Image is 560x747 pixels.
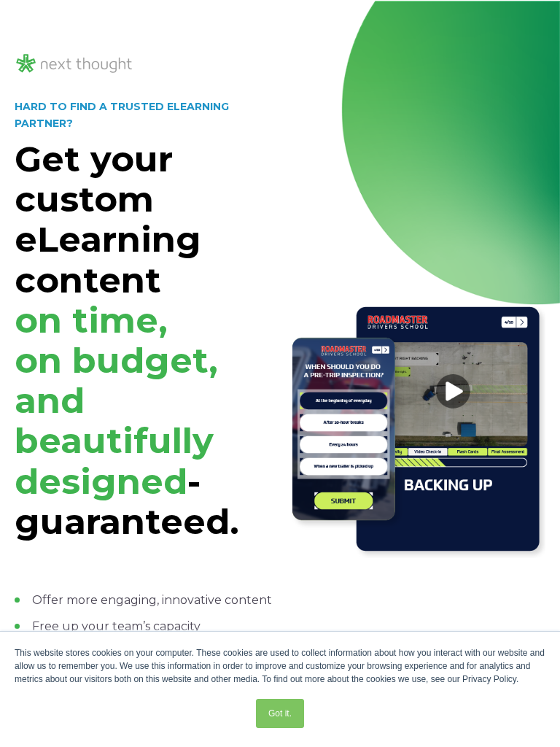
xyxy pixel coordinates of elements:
strong: Get your custom eLearning content -guaranteed. [15,138,239,543]
img: NT_Logo_LightMode [15,52,134,76]
strong: HARD TO FIND A TRUSTED ELEARNING PARTNER? [15,100,229,130]
img: Road Masters [287,300,545,558]
div: This website stores cookies on your computer. These cookies are used to collect information about... [15,646,545,686]
span: on budget, [15,339,218,382]
span: and beautifully designed [15,379,214,502]
span: on time, [15,299,168,341]
a: Got it. [256,699,304,728]
li: Free up your team’s capacity [15,618,273,635]
li: Offer more engaging, innovative content [15,592,273,609]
